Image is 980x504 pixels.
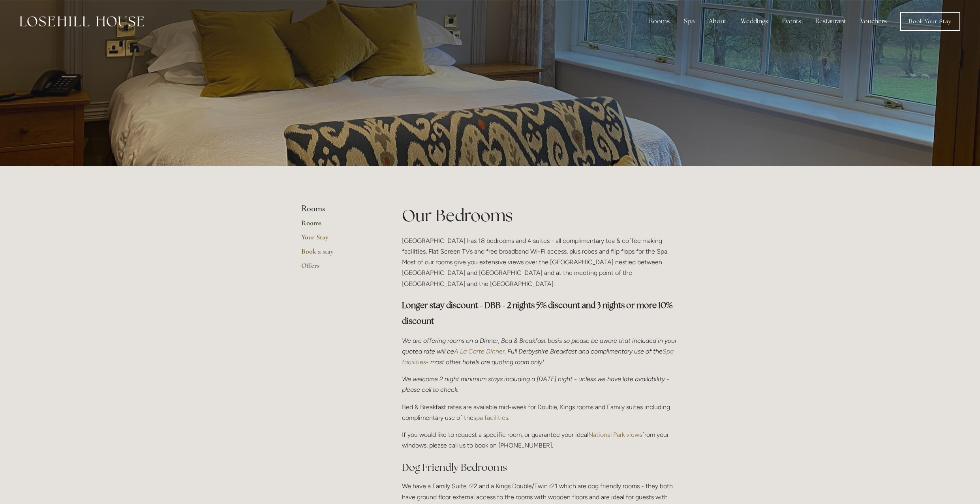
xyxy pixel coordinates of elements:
[900,12,960,31] a: Book Your Stay
[734,13,774,29] div: Weddings
[454,348,505,355] a: A La Carte Dinner
[402,375,671,393] em: We welcome 2 night minimum stays including a [DATE] night - unless we have late availability - pl...
[402,337,678,355] em: We are offering rooms on a Dinner, Bed & Breakfast basis so please be aware that included in your...
[301,218,377,233] a: Rooms
[301,247,377,261] a: Book a stay
[426,358,544,366] em: - most other hotels are quoting room only!
[809,13,852,29] div: Restaurant
[301,233,377,247] a: Your Stay
[702,13,733,29] div: About
[402,429,679,451] p: If you would like to request a specific room, or guarantee your ideal from your windows, please c...
[588,431,642,438] a: National Park views
[473,414,508,421] a: spa facilities
[643,13,676,29] div: Rooms
[402,300,674,326] strong: Longer stay discount - DBB - 2 nights 5% discount and 3 nights or more 10% discount
[505,348,663,355] em: , Full Derbyshire Breakfast and complimentary use of the
[402,402,679,423] p: Bed & Breakfast rates are available mid-week for Double, Kings rooms and Family suites including ...
[20,16,144,26] img: Losehill House
[776,13,807,29] div: Events
[678,13,701,29] div: Spa
[402,204,679,227] h1: Our Bedrooms
[402,461,679,474] h2: Dog Friendly Bedrooms
[301,261,377,275] a: Offers
[301,204,377,214] li: Rooms
[402,235,679,289] p: [GEOGRAPHIC_DATA] has 18 bedrooms and 4 suites - all complimentary tea & coffee making facilities...
[854,13,893,29] a: Vouchers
